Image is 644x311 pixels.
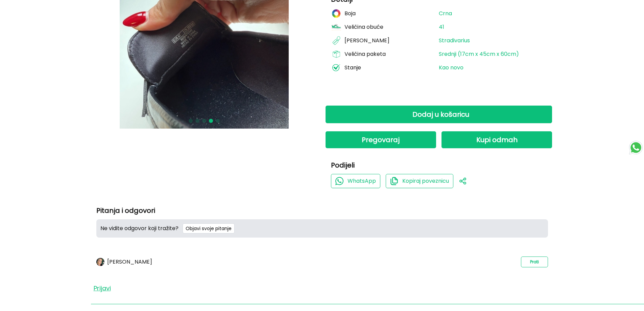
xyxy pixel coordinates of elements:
[96,207,548,214] h2: Pitanja i odgovori
[386,174,453,188] button: Kopiraj poveznicu
[344,24,383,30] p: Veličina obuće
[344,51,386,57] p: Veličina paketa
[100,225,178,231] p: Ne vidite odgovor koji tražite?
[412,110,469,119] span: Dodaj u košaricu
[326,131,436,148] button: Pregovaraj
[331,162,547,169] h2: Podijeli
[476,135,518,145] span: Kupi odmah
[96,258,104,266] img: Ema Novosel
[348,178,376,184] span: WhatsApp
[402,178,449,184] span: Kopiraj poveznicu
[439,51,519,57] a: Srednji (17cm x 45cm x 60cm)
[442,131,552,148] button: Kupi odmah
[521,257,548,267] button: Prati
[344,65,361,71] p: Stanje
[439,10,452,17] a: Crna
[94,284,111,293] button: Prijavi
[331,174,380,188] button: WhatsApp
[107,259,152,265] a: [PERSON_NAME]
[326,106,552,123] button: Dodaj u košaricu
[439,24,444,30] a: 41
[183,223,235,234] button: Objavi svoje pitanje
[439,38,470,44] a: Stradivarius
[344,10,356,17] p: Boja
[344,38,389,44] p: [PERSON_NAME]
[439,65,463,71] a: Kao novo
